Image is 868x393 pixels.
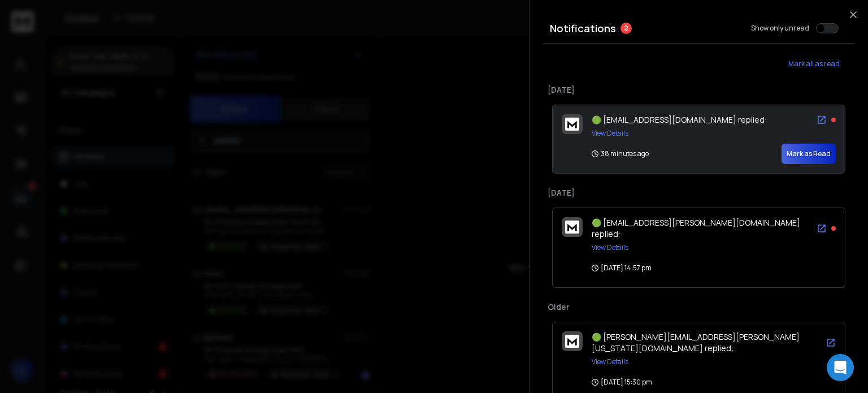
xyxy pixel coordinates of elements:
img: logo [565,335,579,348]
p: [DATE] 14:57 pm [592,264,652,273]
button: Mark all as read [773,53,854,75]
p: 38 minutes ago [592,149,649,158]
img: logo [565,221,579,234]
label: Show only unread [751,24,809,33]
span: 🟢 [EMAIL_ADDRESS][PERSON_NAME][DOMAIN_NAME] replied: [592,217,800,239]
button: View Details [592,243,628,252]
button: Mark as Read [782,144,836,164]
p: [DATE] [548,84,850,96]
span: 🟢 [EMAIL_ADDRESS][DOMAIN_NAME] replied: [592,114,767,125]
button: View Details [592,129,628,138]
p: [DATE] [548,187,850,198]
p: Older [548,301,850,313]
h3: Notifications [550,20,616,36]
div: Open Intercom Messenger [827,354,854,381]
button: View Details [592,357,628,366]
img: logo [565,118,579,131]
span: 2 [620,23,632,34]
span: Mark all as read [788,59,840,68]
p: [DATE] 15:30 pm [592,378,652,387]
span: 🟢 [PERSON_NAME][EMAIL_ADDRESS][PERSON_NAME][US_STATE][DOMAIN_NAME] replied: [592,331,800,353]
